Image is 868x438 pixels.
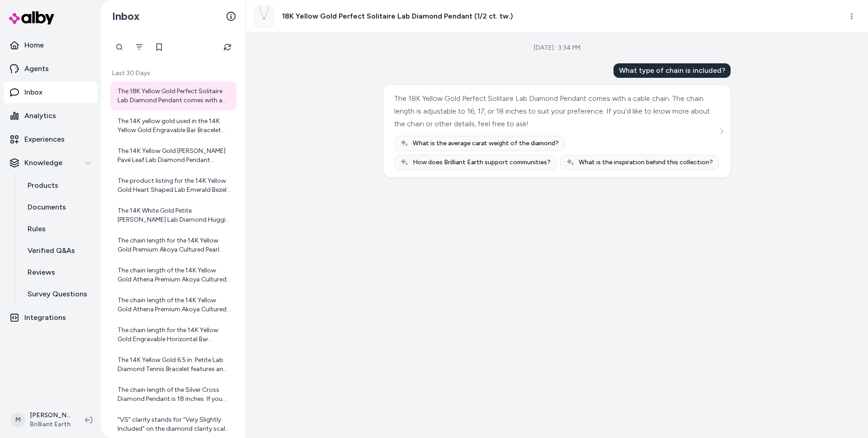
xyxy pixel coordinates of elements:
[24,134,65,145] p: Experiences
[19,240,98,262] a: Verified Q&As
[4,81,98,103] a: Inbox
[118,117,231,135] div: The 14K yellow gold used in the 14K Yellow Gold Engravable Bar Bracelet offers an excellent balan...
[110,201,236,230] a: The 14K White Gold Petite [PERSON_NAME] Lab Diamond Huggie Earrings feature lab grown diamonds wi...
[112,10,140,23] h2: Inbox
[110,380,236,409] a: The chain length of the Silver Cross Diamond Pendant is 18 inches. If you have any other question...
[110,81,236,110] a: The 18K Yellow Gold Perfect Solitaire Lab Diamond Pendant comes with a cable chain. The chain len...
[118,87,231,105] div: The 18K Yellow Gold Perfect Solitaire Lab Diamond Pendant comes with a cable chain. The chain len...
[118,266,231,284] div: The chain length of the 14K Yellow Gold Athena Premium Akoya Cultured Pearl and Diamond Strand Ne...
[118,236,231,254] div: The chain length for the 14K Yellow Gold Premium Akoya Cultured Pearl Pendant (6mm) is over 24 in...
[28,224,46,234] p: Rules
[28,245,75,256] p: Verified Q&As
[118,356,231,374] div: The 14K Yellow Gold 6.5 in. Petite Lab Diamond Tennis Bracelet features an ultra low profile sett...
[24,110,56,121] p: Analytics
[118,176,231,195] div: The product listing for the 14K Yellow Gold Heart Shaped Lab Emerald Bezel Pendant Necklace inclu...
[24,157,62,168] p: Knowledge
[118,386,231,404] div: The chain length of the Silver Cross Diamond Pendant is 18 inches. If you have any other question...
[24,312,66,323] p: Integrations
[24,87,42,98] p: Inbox
[4,34,98,56] a: Home
[28,180,58,191] p: Products
[110,320,236,349] a: The chain length for the 14K Yellow Gold Engravable Horizontal Bar Pendant is 18 inches. If you h...
[4,307,98,328] a: Integrations
[30,411,71,420] p: [PERSON_NAME]
[118,326,231,344] div: The chain length for the 14K Yellow Gold Engravable Horizontal Bar Pendant is 18 inches. If you h...
[19,262,98,283] a: Reviews
[282,11,513,22] h3: 18K Yellow Gold Perfect Solitaire Lab Diamond Pendant (1/2 ct. tw.)
[613,63,731,78] div: What type of chain is included?
[28,267,55,278] p: Reviews
[110,111,236,140] a: The 14K yellow gold used in the 14K Yellow Gold Engravable Bar Bracelet offers an excellent balan...
[716,126,727,137] button: See more
[534,43,580,52] div: [DATE] · 3:34 PM
[24,40,44,51] p: Home
[118,415,231,433] div: "VS" clarity stands for "Very Slightly Included" on the diamond clarity scale. Diamonds with VS c...
[579,158,713,167] span: What is the inspiration behind this collection?
[118,296,231,314] div: The chain length of the 14K Yellow Gold Athena Premium Akoya Cultured Pearl and Diamond Strand Ne...
[19,175,98,196] a: Products
[28,202,66,213] p: Documents
[19,218,98,240] a: Rules
[4,152,98,174] button: Knowledge
[110,290,236,319] a: The chain length of the 14K Yellow Gold Athena Premium Akoya Cultured Pearl and Diamond Strand Ne...
[4,129,98,150] a: Experiences
[4,105,98,127] a: Analytics
[9,11,54,24] img: alby Logo
[110,141,236,170] a: The 14K Yellow Gold [PERSON_NAME] Pavé Leaf Lab Diamond Pendant Necklace features 91 round lab gr...
[254,6,274,27] img: BE4D50SLC_-18KY_50ct_yellow_top.jpg
[5,405,78,434] button: M[PERSON_NAME]Brilliant Earth
[110,350,236,379] a: The 14K Yellow Gold 6.5 in. Petite Lab Diamond Tennis Bracelet features an ultra low profile sett...
[110,231,236,260] a: The chain length for the 14K Yellow Gold Premium Akoya Cultured Pearl Pendant (6mm) is over 24 in...
[118,206,231,224] div: The 14K White Gold Petite [PERSON_NAME] Lab Diamond Huggie Earrings feature lab grown diamonds wi...
[19,196,98,218] a: Documents
[110,171,236,200] a: The product listing for the 14K Yellow Gold Heart Shaped Lab Emerald Bezel Pendant Necklace inclu...
[4,58,98,80] a: Agents
[28,289,87,300] p: Survey Questions
[24,63,49,74] p: Agents
[413,139,559,148] span: What is the average carat weight of the diamond?
[19,283,98,305] a: Survey Questions
[30,420,71,429] span: Brilliant Earth
[130,38,148,56] button: Filter
[218,38,236,56] button: Refresh
[110,261,236,290] a: The chain length of the 14K Yellow Gold Athena Premium Akoya Cultured Pearl and Diamond Strand Ne...
[413,158,551,167] span: How does Brilliant Earth support communities?
[118,147,231,165] div: The 14K Yellow Gold [PERSON_NAME] Pavé Leaf Lab Diamond Pendant Necklace features 91 round lab gr...
[110,69,236,78] p: Last 30 Days
[11,413,25,427] span: M
[394,92,717,130] div: The 18K Yellow Gold Perfect Solitaire Lab Diamond Pendant comes with a cable chain. The chain len...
